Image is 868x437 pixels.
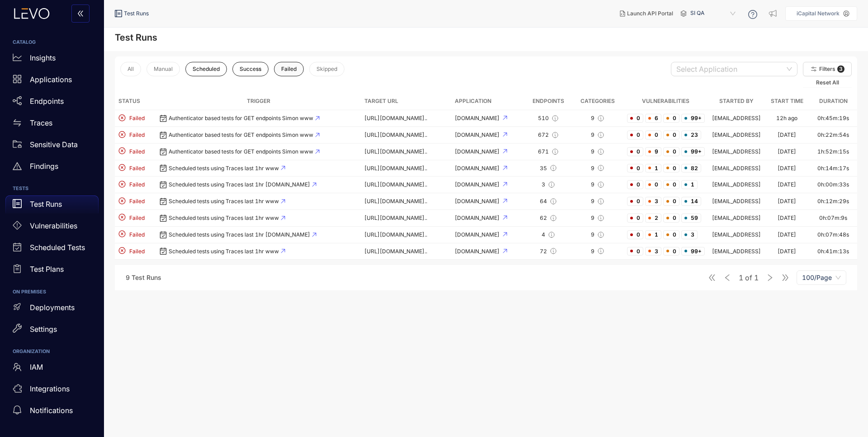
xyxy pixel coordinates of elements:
div: [DATE] [778,248,796,255]
span: SI QA [690,6,737,21]
div: 9 [576,131,620,139]
td: 0h:22m:54s [810,127,858,144]
td: 0h:45m:19s [810,110,858,127]
span: Scheduled [193,66,220,72]
span: 99+ [681,247,705,256]
span: 0 [627,164,643,173]
td: [EMAIL_ADDRESS] [708,144,764,160]
span: [DOMAIN_NAME] [455,198,501,205]
span: [URL][DOMAIN_NAME].. [364,165,427,172]
a: Test Plans [5,260,99,282]
span: 3 [837,65,844,73]
th: Duration [810,93,858,110]
button: Reset All [803,78,852,87]
td: [EMAIL_ADDRESS] [708,243,764,260]
button: Skipped [309,62,344,76]
div: Scheduled tests using Traces last 1hr www [160,164,358,172]
div: [DATE] [778,181,796,188]
div: [DATE] [778,232,796,238]
div: 9 [576,247,620,255]
td: [EMAIL_ADDRESS] [708,160,764,177]
span: 99+ [681,114,705,123]
span: 0 [645,130,661,139]
td: 0h:07m:9s [810,210,858,227]
span: Launch API Portal [627,10,673,17]
th: Start Time [764,93,810,110]
span: 82 [681,164,701,173]
button: Filters3 [803,62,852,76]
span: [DOMAIN_NAME] [455,115,501,121]
span: Failed [129,115,145,121]
th: Status [115,93,156,110]
button: Manual [146,62,180,76]
td: 1h:52m:15s [810,144,858,160]
span: swap [13,118,22,127]
span: 0 [627,147,643,156]
h6: TESTS [13,186,91,191]
div: 9 [576,214,620,222]
p: Settings [30,325,57,333]
span: [DOMAIN_NAME] [455,248,501,255]
a: Insights [5,49,99,70]
span: Failed [129,248,145,255]
span: 59 [681,214,701,223]
span: 100/Page [802,271,841,284]
span: [DOMAIN_NAME] [455,231,501,238]
span: 0 [663,114,679,123]
span: 0 [627,197,643,206]
span: [URL][DOMAIN_NAME].. [364,214,427,221]
div: [DATE] [778,198,796,205]
div: [DATE] [778,149,796,155]
span: Success [240,66,261,72]
a: Deployments [5,298,99,320]
span: 0 [663,147,679,156]
td: 0h:14m:17s [810,160,858,177]
div: 64 [528,198,568,205]
span: 1 [754,274,759,282]
span: [URL][DOMAIN_NAME].. [364,198,427,205]
p: Integrations [30,385,70,393]
button: Scheduled [185,62,227,76]
div: 72 [528,247,568,255]
a: Findings [5,157,99,179]
div: Scheduled tests using Traces last 1hr www [160,214,358,222]
th: Started By [708,93,764,110]
p: Findings [30,162,58,170]
th: Categories [572,93,623,110]
span: Failed [129,215,145,221]
th: Vulnerabilities [623,93,708,110]
td: [EMAIL_ADDRESS] [708,127,764,144]
h6: ON PREMISES [13,289,91,295]
span: Failed [129,232,145,238]
div: Authenticator based tests for GET endpoints Simon www [160,115,358,122]
span: 0 [663,130,679,139]
a: Notifications [5,401,99,423]
div: 9 [576,198,620,205]
p: Deployments [30,303,75,311]
div: [DATE] [778,215,796,221]
td: [EMAIL_ADDRESS] [708,193,764,210]
span: 1 [645,164,661,173]
td: [EMAIL_ADDRESS] [708,177,764,193]
span: [URL][DOMAIN_NAME].. [364,131,427,138]
span: 1 [739,274,743,282]
button: Failed [274,62,304,76]
span: 0 [645,180,661,189]
div: 9 [576,164,620,172]
th: Trigger [156,93,361,110]
div: Scheduled tests using Traces last 1hr www [160,247,358,255]
p: Sensitive Data [30,140,78,149]
div: 12h ago [776,115,797,121]
span: 0 [627,230,643,239]
span: Test Runs [124,10,149,17]
td: [EMAIL_ADDRESS] [708,110,764,127]
span: team [13,363,22,372]
button: Launch API Portal [613,6,680,21]
div: Authenticator based tests for GET endpoints Simon www [160,148,358,155]
p: Applications [30,75,72,84]
td: 0h:12m:29s [810,193,858,210]
span: [DOMAIN_NAME] [455,148,501,155]
button: double-left [71,5,90,23]
span: 0 [663,164,679,173]
span: [URL][DOMAIN_NAME].. [364,248,427,255]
